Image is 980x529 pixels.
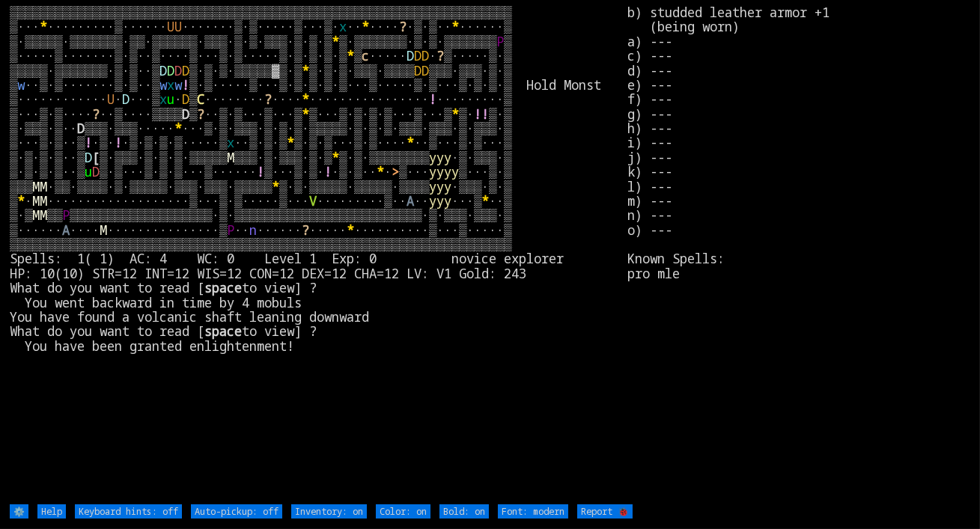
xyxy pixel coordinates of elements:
[167,62,174,79] font: D
[309,192,317,210] font: V
[257,163,264,180] font: !
[100,221,107,239] font: M
[174,62,182,79] font: D
[92,163,100,180] font: D
[451,163,459,180] font: y
[32,192,40,210] font: M
[62,207,70,224] font: P
[92,149,100,166] font: [
[37,504,66,519] input: Help
[85,134,92,151] font: !
[107,91,115,108] font: U
[182,76,189,94] font: !
[429,192,436,210] font: y
[159,62,167,79] font: D
[407,192,414,210] font: A
[62,221,70,239] font: A
[414,62,421,79] font: D
[444,178,451,195] font: y
[167,91,174,108] font: u
[85,163,92,180] font: u
[32,178,40,195] font: M
[324,163,332,180] font: !
[444,192,451,210] font: y
[75,504,182,519] input: Keyboard hints: off
[122,91,130,108] font: D
[191,504,282,519] input: Auto-pickup: off
[32,207,40,224] font: M
[182,106,189,123] font: D
[264,91,272,108] font: ?
[376,504,430,519] input: Color: on
[436,47,444,64] font: ?
[17,76,25,94] font: w
[115,134,122,151] font: !
[339,18,347,35] font: x
[429,91,436,108] font: !
[291,504,367,519] input: Inventory: on
[40,192,47,210] font: M
[10,5,627,503] larn: ▒▒▒▒▒▒▒▒▒▒▒▒▒▒▒▒▒▒▒▒▒▒▒▒▒▒▒▒▒▒▒▒▒▒▒▒▒▒▒▒▒▒▒▒▒▒▒▒▒▒▒▒▒▒▒▒▒▒▒▒▒▒▒▒▒▒▒ ▒··· ·········▒······ ·······...
[444,163,451,180] font: y
[77,120,85,137] font: D
[498,504,568,519] input: Font: modern
[227,149,234,166] font: M
[85,149,92,166] font: D
[174,76,182,94] font: w
[204,322,242,340] b: space
[159,76,167,94] font: w
[436,149,444,166] font: y
[421,62,429,79] font: D
[10,504,28,519] input: ⚙️
[302,221,309,239] font: ?
[414,47,421,64] font: D
[167,76,174,94] font: x
[392,163,399,180] font: >
[481,106,489,123] font: !
[227,221,234,239] font: P
[167,18,174,35] font: U
[444,149,451,166] font: y
[436,192,444,210] font: y
[159,91,167,108] font: x
[40,178,47,195] font: M
[429,149,436,166] font: y
[421,47,429,64] font: D
[362,47,369,64] font: c
[429,163,436,180] font: y
[436,163,444,180] font: y
[197,106,204,123] font: ?
[197,91,204,108] font: C
[92,106,100,123] font: ?
[474,106,481,123] font: !
[249,221,257,239] font: n
[436,178,444,195] font: y
[182,91,189,108] font: D
[227,134,234,151] font: x
[40,207,47,224] font: M
[407,47,414,64] font: D
[204,279,242,296] b: space
[496,33,504,50] font: P
[627,5,970,503] stats: b) studded leather armor +1 (being worn) a) --- c) --- d) --- e) --- f) --- g) --- h) --- i) --- ...
[399,18,407,35] font: ?
[429,178,436,195] font: y
[439,504,489,519] input: Bold: on
[182,62,189,79] font: D
[174,18,182,35] font: U
[577,504,633,519] input: Report 🐞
